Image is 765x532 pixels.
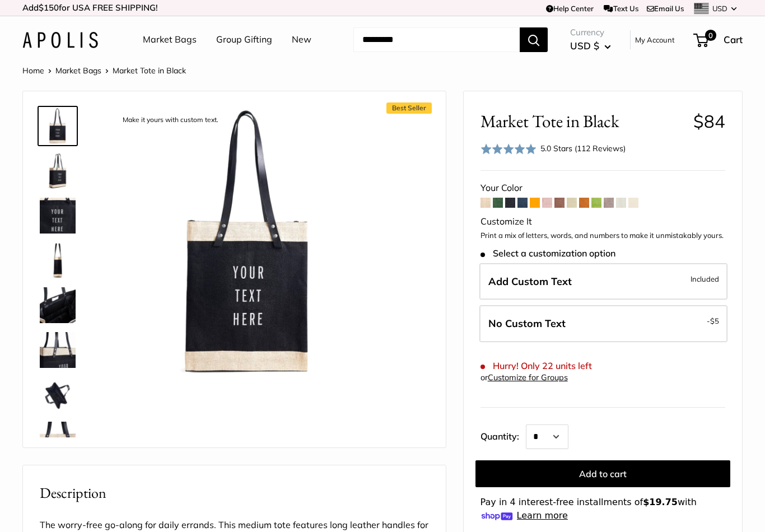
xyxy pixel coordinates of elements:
[38,240,78,281] a: Market Tote in Black
[143,31,197,48] a: Market Bags
[712,4,727,13] span: USD
[40,287,76,323] img: description_Inner pocket good for daily drivers.
[481,141,626,157] div: 5.0 Stars (112 Reviews)
[113,66,186,76] span: Market Tote in Black
[481,361,592,371] span: Hurry! Only 22 units left
[38,195,78,236] a: description_Custom printed text with eco-friendly ink.
[38,106,78,146] a: description_Make it yours with custom text.
[488,275,572,288] span: Add Custom Text
[570,25,611,40] span: Currency
[479,263,727,300] label: Add Custom Text
[724,34,743,45] span: Cart
[520,27,548,52] button: Search
[40,108,76,144] img: description_Make it yours with custom text.
[691,272,719,286] span: Included
[40,422,76,458] img: description_The red cross stitch represents our standard for quality and craftsmanship.
[707,314,719,328] span: -
[481,248,615,259] span: Select a customization option
[710,316,719,325] span: $5
[38,151,78,191] a: Market Tote in Black
[647,4,684,13] a: Email Us
[570,37,611,55] button: USD $
[694,31,743,49] a: 0 Cart
[38,375,78,415] a: description_Water resistant inner liner.
[570,40,599,52] span: USD $
[38,419,78,460] a: description_The red cross stitch represents our standard for quality and craftsmanship.
[604,4,638,13] a: Text Us
[38,330,78,370] a: description_Super soft long leather handles.
[39,2,59,13] span: $150
[540,142,626,155] div: 5.0 Stars (112 Reviews)
[693,110,725,132] span: $84
[488,372,568,382] a: Customize for Groups
[635,33,675,46] a: My Account
[386,102,432,114] span: Best Seller
[55,66,101,76] a: Market Bags
[292,31,311,48] a: New
[481,180,725,197] div: Your Color
[40,377,76,413] img: description_Water resistant inner liner.
[481,421,526,449] label: Quantity:
[40,332,76,368] img: description_Super soft long leather handles.
[113,108,384,379] img: description_Make it yours with custom text.
[705,30,716,41] span: 0
[117,113,224,128] div: Make it yours with custom text.
[40,198,76,234] img: description_Custom printed text with eco-friendly ink.
[216,31,272,48] a: Group Gifting
[481,370,568,385] div: or
[40,242,76,278] img: Market Tote in Black
[475,460,730,487] button: Add to cart
[353,27,520,52] input: Search...
[481,213,725,230] div: Customize It
[40,482,429,504] h2: Description
[40,153,76,189] img: Market Tote in Black
[22,32,98,48] img: Apolis
[38,285,78,325] a: description_Inner pocket good for daily drivers.
[546,4,594,13] a: Help Center
[488,317,566,330] span: No Custom Text
[22,66,44,76] a: Home
[22,63,186,78] nav: Breadcrumb
[481,111,685,132] span: Market Tote in Black
[481,230,725,241] p: Print a mix of letters, words, and numbers to make it unmistakably yours.
[479,305,727,342] label: Leave Blank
